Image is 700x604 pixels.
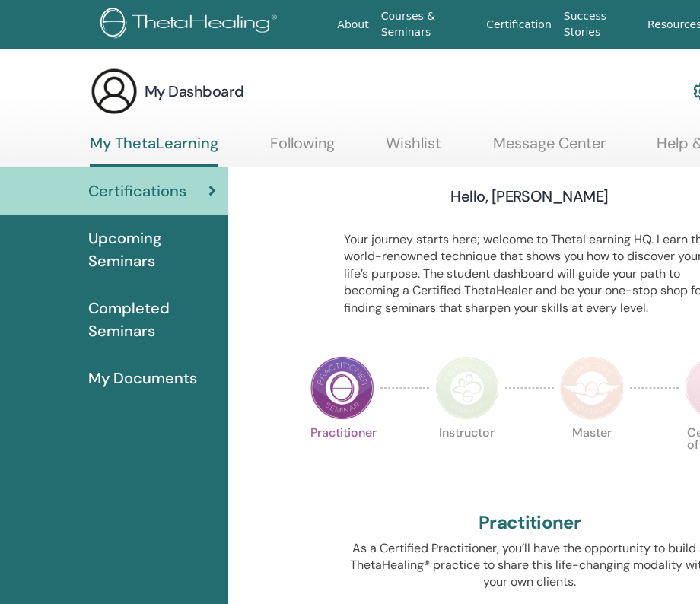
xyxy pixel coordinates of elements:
[331,11,374,39] a: About
[558,2,641,46] a: Success Stories
[493,134,606,164] a: Message Center
[88,180,186,202] span: Certifications
[88,367,197,389] span: My Documents
[480,11,557,39] a: Certification
[435,356,499,420] img: Instructor
[560,427,624,491] p: Master
[386,134,441,164] a: Wishlist
[100,8,282,42] img: logo.png
[88,227,216,272] span: Upcoming Seminars
[90,134,218,167] a: My ThetaLearning
[310,427,374,491] p: Practitioner
[90,67,138,116] img: generic-user-icon.jpg
[88,297,216,342] span: Completed Seminars
[270,134,335,164] a: Following
[375,2,481,46] a: Courses & Seminars
[479,512,581,534] h2: Practitioner
[450,186,608,207] h3: Hello, [PERSON_NAME]
[145,81,244,102] h3: My Dashboard
[560,356,624,420] img: Master
[435,427,499,491] p: Instructor
[310,356,374,420] img: Practitioner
